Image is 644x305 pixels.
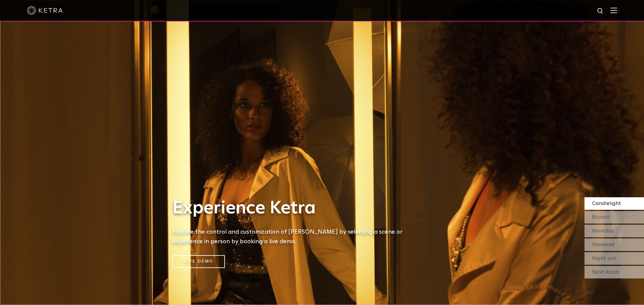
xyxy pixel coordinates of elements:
[592,228,614,234] span: Workday
[27,6,63,15] img: ketra-logo-2019-white
[173,227,412,246] h5: Explore the control and customization of [PERSON_NAME] by selecting a scene or experience in pers...
[592,256,616,261] span: Night out
[173,255,225,268] a: Live Demo
[611,7,617,13] img: Hamburger%20Nav.svg
[592,215,609,220] span: Brunch
[173,198,412,218] h1: Experience Ketra
[592,201,621,206] span: Candlelight
[597,7,604,15] img: search icon
[592,242,615,247] span: Weekend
